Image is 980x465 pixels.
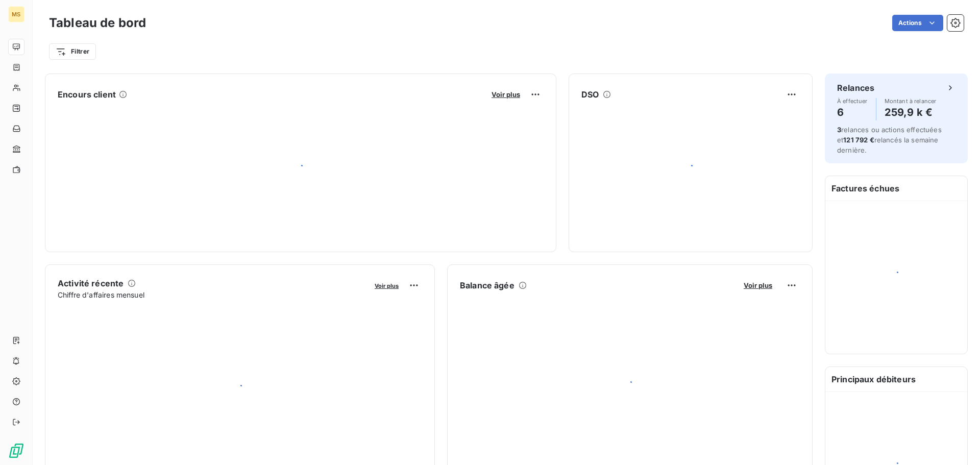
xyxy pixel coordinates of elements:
h4: 259,9 k € [885,104,937,120]
span: Voir plus [492,90,520,99]
span: À effectuer [837,98,868,104]
span: Montant à relancer [885,98,937,104]
span: Chiffre d'affaires mensuel [58,289,367,300]
span: 3 [837,126,841,134]
div: MS [8,6,24,22]
span: relances ou actions effectuées et relancés la semaine dernière. [837,126,942,154]
span: Voir plus [375,282,399,289]
h6: Relances [837,82,874,94]
h6: Encours client [58,88,116,101]
span: Voir plus [744,281,772,289]
button: Filtrer [49,43,96,60]
button: Actions [892,15,943,31]
button: Voir plus [488,90,523,99]
h6: Principaux débiteurs [825,367,967,391]
h3: Tableau de bord [49,14,146,32]
h6: Factures échues [825,176,967,201]
span: 121 792 € [843,136,874,144]
button: Voir plus [372,281,402,290]
h6: Balance âgée [460,279,514,291]
h4: 6 [837,104,868,120]
button: Voir plus [741,281,775,290]
h6: Activité récente [58,277,124,289]
h6: DSO [581,88,599,101]
img: Logo LeanPay [8,443,24,459]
